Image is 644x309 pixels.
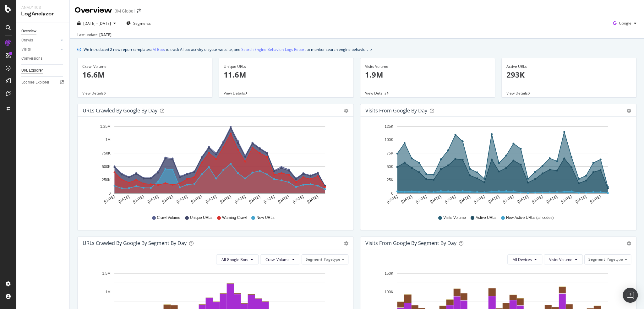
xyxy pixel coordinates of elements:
[506,215,554,220] span: New Active URLs (all codes)
[21,55,42,62] div: Conversions
[531,194,543,204] text: [DATE]
[82,64,207,69] div: Crawl Volume
[241,46,306,53] a: Search Engine Behavior: Logs Report
[118,194,130,204] text: [DATE]
[429,194,442,204] text: [DATE]
[161,194,174,204] text: [DATE]
[263,194,276,204] text: [DATE]
[82,69,207,80] p: 16.6M
[84,46,368,53] div: We introduced 2 new report templates: to track AI bot activity on your website, and to monitor se...
[607,257,623,262] span: Pagetype
[21,79,49,86] div: Logfiles Explorer
[190,194,203,204] text: [DATE]
[544,254,583,264] button: Visits Volume
[365,64,490,69] div: Visits Volume
[444,194,456,204] text: [DATE]
[401,194,413,204] text: [DATE]
[216,254,259,264] button: All Google Bots
[21,46,59,53] a: Visits
[221,257,248,262] span: All Google Bots
[476,215,496,220] span: Active URLs
[105,290,111,294] text: 1M
[124,18,153,28] button: Segments
[387,178,393,182] text: 25K
[546,194,558,204] text: [DATE]
[21,79,65,86] a: Logfiles Explorer
[443,215,466,220] span: Visits Volume
[560,194,573,204] text: [DATE]
[627,109,631,113] div: gear
[324,257,340,262] span: Pagetype
[306,257,322,262] span: Segment
[387,165,393,169] text: 50K
[21,55,65,62] a: Conversions
[21,37,59,44] a: Crawls
[506,69,631,80] p: 293K
[21,28,36,35] div: Overview
[77,46,636,53] div: info banner
[415,194,428,204] text: [DATE]
[365,122,629,209] svg: A chart.
[103,194,116,204] text: [DATE]
[260,254,300,264] button: Crawl Volume
[387,151,393,155] text: 75K
[292,194,304,204] text: [DATE]
[277,194,290,204] text: [DATE]
[21,67,65,74] a: URL Explorer
[137,9,141,13] div: arrow-right-arrow-left
[386,194,398,204] text: [DATE]
[619,20,631,26] span: Google
[224,64,349,69] div: Unique URLs
[306,194,319,204] text: [DATE]
[157,215,180,220] span: Crawl Volume
[224,69,349,80] p: 11.6M
[83,21,111,26] span: [DATE] - [DATE]
[83,122,346,209] svg: A chart.
[385,271,393,276] text: 150K
[21,67,43,74] div: URL Explorer
[502,194,515,204] text: [DATE]
[82,90,104,96] span: View Details
[224,90,245,96] span: View Details
[99,32,112,38] div: [DATE]
[610,18,639,28] button: Google
[588,257,605,262] span: Segment
[458,194,471,204] text: [DATE]
[256,215,274,220] span: New URLs
[75,5,112,16] div: Overview
[344,109,348,113] div: gear
[589,194,602,204] text: [DATE]
[385,124,393,129] text: 125K
[108,191,111,196] text: 0
[506,64,631,69] div: Active URLs
[575,194,587,204] text: [DATE]
[21,10,64,18] div: LogAnalyzer
[102,178,111,182] text: 250K
[627,241,631,246] div: gear
[513,257,532,262] span: All Devices
[623,288,638,303] div: Open Intercom Messenger
[365,240,456,246] div: Visits from Google By Segment By Day
[222,215,247,220] span: Warning Crawl
[102,165,111,169] text: 500K
[147,194,159,204] text: [DATE]
[488,194,500,204] text: [DATE]
[102,271,111,276] text: 1.5M
[83,240,187,246] div: URLs Crawled by Google By Segment By Day
[105,138,111,142] text: 1M
[507,254,542,264] button: All Devices
[391,191,393,196] text: 0
[365,90,386,96] span: View Details
[549,257,572,262] span: Visits Volume
[265,257,290,262] span: Crawl Volume
[21,5,64,10] div: Analytics
[133,21,151,26] span: Segments
[385,290,393,294] text: 100K
[473,194,486,204] text: [DATE]
[365,69,490,80] p: 1.9M
[153,46,165,53] a: AI Bots
[75,18,118,28] button: [DATE] - [DATE]
[516,194,529,204] text: [DATE]
[248,194,261,204] text: [DATE]
[132,194,145,204] text: [DATE]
